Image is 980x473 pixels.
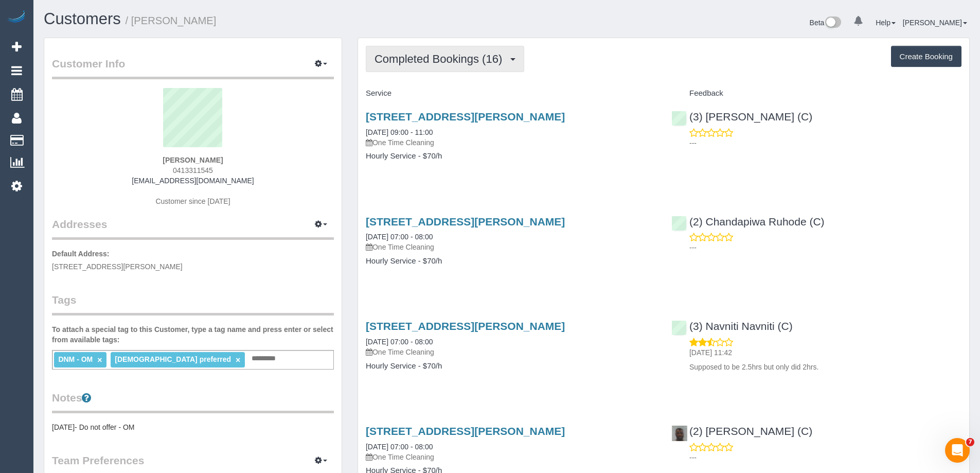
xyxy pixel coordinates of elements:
[810,19,842,27] a: Beta
[689,242,961,253] p: ---
[126,15,217,26] small: / [PERSON_NAME]
[163,156,223,164] strong: [PERSON_NAME]
[236,356,240,364] a: ×
[366,362,656,371] h4: Hourly Service - $70/h
[52,390,334,413] legend: Notes
[58,355,93,363] span: DNM - OM
[366,137,656,148] p: One Time Cleaning
[366,320,565,332] a: [STREET_ADDRESS][PERSON_NAME]
[366,233,433,241] a: [DATE] 07:00 - 08:00
[366,443,433,451] a: [DATE] 07:00 - 08:00
[824,16,841,30] img: New interface
[671,216,825,227] a: (2) Chandapiwa Ruhode (C)
[52,249,110,259] label: Default Address:
[52,292,334,316] legend: Tags
[132,177,254,185] a: [EMAIL_ADDRESS][DOMAIN_NAME]
[366,46,524,72] button: Completed Bookings (16)
[366,452,656,462] p: One Time Cleaning
[52,56,334,79] legend: Customer Info
[671,89,961,98] h4: Feedback
[52,324,334,345] label: To attach a special tag to this Customer, type a tag name and press enter or select from availabl...
[366,425,565,437] a: [STREET_ADDRESS][PERSON_NAME]
[671,425,812,437] a: (2) [PERSON_NAME] (C)
[366,89,656,98] h4: Service
[966,438,974,446] span: 7
[375,52,507,65] span: Completed Bookings (16)
[366,242,656,252] p: One Time Cleaning
[671,111,812,122] a: (3) [PERSON_NAME] (C)
[672,426,687,441] img: (2) Hope Gorejena (C)
[44,10,121,28] a: Customers
[366,338,433,346] a: [DATE] 07:00 - 08:00
[689,362,961,372] p: Supposed to be 2.5hrs but only did 2hrs.
[903,19,967,27] a: [PERSON_NAME]
[366,216,565,227] a: [STREET_ADDRESS][PERSON_NAME]
[173,166,213,174] span: 0413311545
[52,422,334,432] pre: [DATE]- Do not offer - OM
[671,320,793,332] a: (3) Navniti Navniti (C)
[876,19,896,27] a: Help
[366,128,433,136] a: [DATE] 09:00 - 11:00
[366,111,565,122] a: [STREET_ADDRESS][PERSON_NAME]
[97,356,102,364] a: ×
[945,438,970,463] iframe: Intercom live chat
[52,262,183,271] span: [STREET_ADDRESS][PERSON_NAME]
[6,10,27,25] img: Automaid Logo
[115,355,231,363] span: [DEMOGRAPHIC_DATA] preferred
[689,452,961,463] p: ---
[891,46,961,67] button: Create Booking
[366,347,656,357] p: One Time Cleaning
[366,257,656,266] h4: Hourly Service - $70/h
[689,347,961,358] p: [DATE] 11:42
[155,197,230,205] span: Customer since [DATE]
[366,152,656,161] h4: Hourly Service - $70/h
[689,138,961,148] p: ---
